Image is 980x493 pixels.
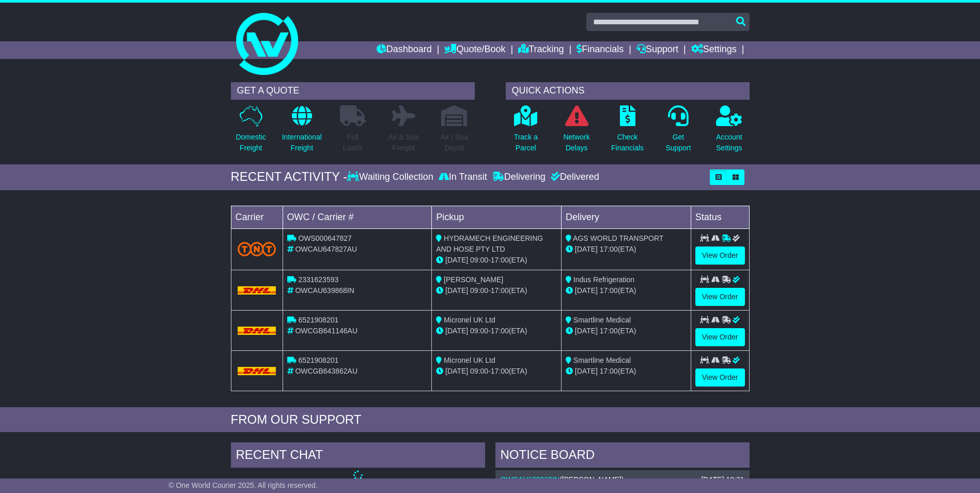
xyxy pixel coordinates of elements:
a: View Order [695,246,745,265]
span: Micronel UK Ltd [444,356,495,364]
a: NetworkDelays [563,105,590,159]
span: 09:00 [470,367,488,375]
span: OWCGB641146AU [295,327,357,335]
img: DHL.png [238,286,276,295]
span: [DATE] [445,286,468,295]
td: Delivery [561,206,691,228]
span: [DATE] [445,367,468,375]
a: OWCAU639868IN [501,475,559,484]
a: AccountSettings [715,105,743,159]
td: Pickup [432,206,562,228]
span: [DATE] [575,245,598,253]
span: [DATE] [445,327,468,335]
span: 17:00 [491,327,509,335]
span: OWS000647827 [298,234,352,242]
div: (ETA) [566,285,687,296]
span: 6521908201 [298,356,338,364]
a: View Order [695,368,745,387]
div: - (ETA) [436,255,557,266]
span: OWCAU639868IN [295,286,354,295]
a: CheckFinancials [611,105,644,159]
p: Check Financials [611,132,644,153]
p: Air / Sea Depot [441,132,469,153]
span: HYDRAMECH ENGINEERING AND HOSE PTY LTD [436,234,543,253]
span: [PERSON_NAME] [562,475,621,484]
div: QUICK ACTIONS [506,82,750,100]
div: ( ) [501,475,744,484]
div: In Transit [436,172,490,183]
span: Smartline Medical [573,356,631,364]
span: 17:00 [491,256,509,264]
span: 17:00 [600,367,618,375]
p: Domestic Freight [236,132,266,153]
a: Support [636,41,678,59]
div: Waiting Collection [347,172,435,183]
p: Account Settings [716,132,742,153]
span: [DATE] [445,256,468,264]
div: FROM OUR SUPPORT [231,412,750,427]
div: (ETA) [566,326,687,336]
span: [PERSON_NAME] [444,275,503,284]
div: RECENT ACTIVITY - [231,170,348,184]
span: 17:00 [491,367,509,375]
div: GET A QUOTE [231,82,475,100]
div: - (ETA) [436,366,557,377]
td: OWC / Carrier # [283,206,432,228]
span: Smartline Medical [573,316,631,324]
div: RECENT CHAT [231,442,485,470]
div: (ETA) [566,244,687,255]
span: OWCGB643862AU [295,367,357,375]
p: Network Delays [563,132,589,153]
img: DHL.png [238,367,276,375]
img: TNT_Domestic.png [238,242,276,256]
span: 17:00 [600,286,618,295]
a: Settings [691,41,737,59]
a: Financials [577,41,624,59]
a: Quote/Book [444,41,505,59]
a: InternationalFreight [282,105,322,159]
div: NOTICE BOARD [495,442,750,470]
span: 17:00 [600,245,618,253]
p: International Freight [282,132,322,153]
span: 17:00 [600,327,618,335]
a: View Order [695,328,745,346]
a: Dashboard [377,41,432,59]
div: Delivering [490,172,548,183]
span: 09:00 [470,327,488,335]
div: (ETA) [566,366,687,377]
span: [DATE] [575,286,598,295]
span: OWCAU647827AU [295,245,357,253]
div: Delivered [548,172,599,183]
span: 09:00 [470,286,488,295]
span: [DATE] [575,327,598,335]
a: DomesticFreight [235,105,266,159]
p: Track a Parcel [514,132,538,153]
span: AGS WORLD TRANSPORT [573,234,663,242]
span: 17:00 [491,286,509,295]
td: Status [691,206,749,228]
td: Carrier [231,206,283,228]
p: Get Support [665,132,691,153]
a: GetSupport [665,105,691,159]
span: 6521908201 [298,316,338,324]
span: 09:00 [470,256,488,264]
span: [DATE] [575,367,598,375]
p: Full Loads [340,132,366,153]
div: - (ETA) [436,326,557,336]
span: Micronel UK Ltd [444,316,495,324]
a: View Order [695,288,745,306]
a: Tracking [518,41,564,59]
div: [DATE] 18:31 [701,475,744,484]
div: - (ETA) [436,285,557,296]
img: DHL.png [238,327,276,335]
span: 2331623593 [298,275,338,284]
span: © One World Courier 2025. All rights reserved. [168,481,318,489]
a: Track aParcel [514,105,538,159]
span: Indus Refrigeration [573,275,634,284]
p: Air & Sea Freight [388,132,419,153]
